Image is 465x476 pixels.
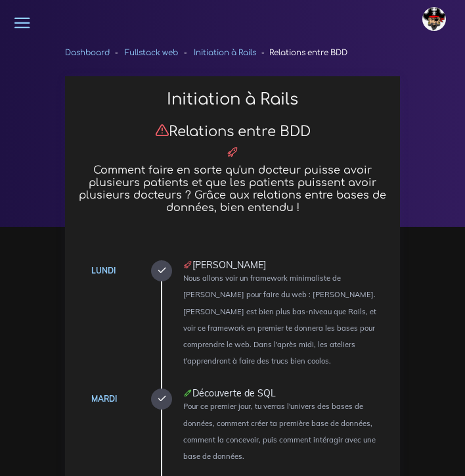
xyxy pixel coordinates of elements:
[91,266,116,275] a: Lundi
[65,49,110,57] a: Dashboard
[91,394,117,404] a: Mardi
[125,49,178,57] a: Fullstack web
[79,90,386,109] h2: Initiation à Rails
[183,402,376,461] small: Pour ce premier jour, tu verras l'univers des bases de données, comment créer ta première base de...
[256,46,347,60] li: Relations entre BDD
[183,260,386,270] div: [PERSON_NAME]
[79,123,386,140] h3: Relations entre BDD
[183,389,386,398] div: Découverte de SQL
[183,274,376,366] small: Nous allons voir un framework minimaliste de [PERSON_NAME] pour faire du web : [PERSON_NAME]. [PE...
[422,7,446,31] img: avatar
[194,49,256,57] a: Initiation à Rails
[79,164,386,215] h5: Comment faire en sorte qu'un docteur puisse avoir plusieurs patients et que les patients puissent...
